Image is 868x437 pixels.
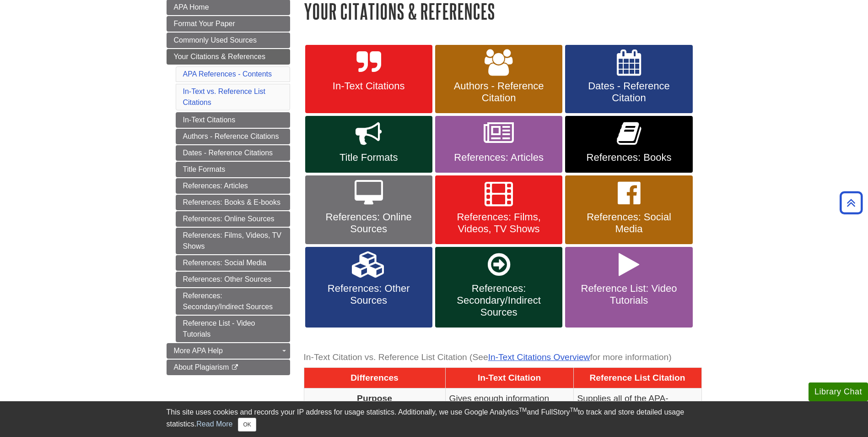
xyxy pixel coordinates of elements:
a: APA References - Contents [183,70,272,78]
span: References: Other Sources [312,283,426,306]
a: Read More [196,420,232,428]
a: Authors - Reference Citation [435,45,562,114]
a: Your Citations & References [167,49,290,65]
span: References: Online Sources [312,211,426,235]
span: References: Films, Videos, TV Shows [442,211,555,235]
span: Differences [350,373,399,382]
a: About Plagiarism [167,360,290,375]
button: Library Chat [809,382,868,401]
div: This site uses cookies and records your IP address for usage statistics. Additionally, we use Goo... [167,407,702,432]
span: In-Text Citation [478,373,541,382]
sup: TM [519,407,527,413]
a: More APA Help [167,343,290,359]
span: Title Formats [312,152,426,164]
span: More APA Help [174,347,223,355]
span: Format Your Paper [174,20,235,27]
a: References: Books & E-books [176,195,290,210]
a: Reference List: Video Tutorials [565,247,692,328]
a: References: Other Sources [305,247,432,328]
a: References: Books [565,116,692,173]
a: References: Online Sources [305,175,432,244]
a: Dates - Reference Citation [565,45,692,114]
a: Dates - Reference Citations [176,145,290,161]
a: References: Secondary/Indirect Sources [435,247,562,328]
a: Reference List - Video Tutorials [176,316,290,342]
span: About Plagiarism [174,363,229,371]
span: Commonly Used Sources [174,36,257,44]
a: Commonly Used Sources [167,33,290,48]
a: In-Text Citations [176,112,290,128]
span: Authors - Reference Citation [442,80,555,104]
caption: In-Text Citation vs. Reference List Citation (See for more information) [304,347,702,368]
a: References: Articles [176,178,290,194]
a: References: Films, Videos, TV Shows [176,228,290,254]
span: Reference List Citation [590,373,685,382]
span: References: Articles [442,152,555,164]
span: In-Text Citations [312,80,426,92]
button: Close [238,418,256,432]
a: Back to Top [836,197,866,209]
span: Your Citations & References [174,53,265,60]
a: In-Text Citations Overview [488,352,590,362]
span: Reference List: Video Tutorials [572,283,685,306]
p: Purpose [308,392,442,404]
a: References: Articles [435,116,562,173]
a: In-Text Citations [305,45,432,114]
a: In-Text vs. Reference List Citations [183,87,266,106]
a: Authors - Reference Citations [176,129,290,144]
a: Title Formats [305,116,432,173]
a: References: Films, Videos, TV Shows [435,175,562,244]
a: Format Your Paper [167,16,290,32]
a: References: Social Media [565,175,692,244]
a: References: Online Sources [176,211,290,227]
span: References: Secondary/Indirect Sources [442,283,555,318]
i: This link opens in a new window [231,365,239,371]
span: References: Social Media [572,211,685,235]
a: References: Social Media [176,255,290,271]
a: Title Formats [176,162,290,177]
a: References: Other Sources [176,272,290,287]
a: References: Secondary/Indirect Sources [176,288,290,315]
span: APA Home [174,3,209,11]
span: References: Books [572,152,685,164]
sup: TM [570,407,578,413]
span: Dates - Reference Citation [572,80,685,104]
